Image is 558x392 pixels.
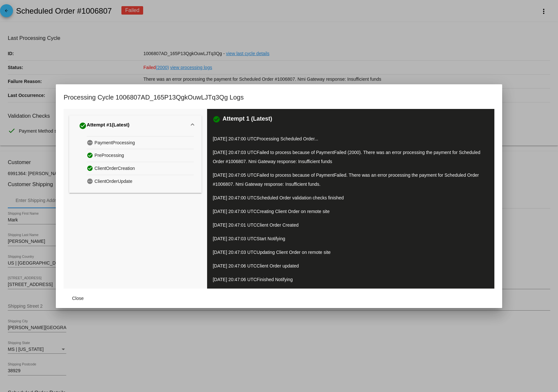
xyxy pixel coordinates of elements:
[213,220,489,230] p: [DATE] 20:47:01 UTC
[213,172,479,187] span: Failed to process because of PaymentFailed. There was an error processing the payment for Schedul...
[72,296,84,301] span: Close
[213,261,489,270] p: [DATE] 20:47:06 UTC
[87,138,94,147] mat-icon: pending
[213,234,489,243] p: [DATE] 20:47:03 UTC
[94,163,135,173] span: ClientOrderCreation
[94,176,132,186] span: ClientOrderUpdate
[213,193,489,202] p: [DATE] 20:47:00 UTC
[257,222,299,228] span: Client Order Created
[213,207,489,216] p: [DATE] 20:47:00 UTC
[64,292,92,304] button: Close dialog
[257,263,299,268] span: Client Order updated
[257,136,318,141] span: Processing Scheduled Order...
[94,138,135,148] span: PaymentProcessing
[112,122,130,130] span: (Latest)
[257,195,344,200] span: Scheduled Order validation checks finished
[213,115,220,123] mat-icon: check_circle
[213,171,489,189] p: [DATE] 20:47:05 UTC
[213,150,480,164] span: Failed to process because of PaymentFailed (2000). There was an error processing the payment for ...
[64,92,244,102] h1: Processing Cycle 1006807AD_165P13QgkOuwLJTq3Qg Logs
[213,248,489,257] p: [DATE] 20:47:03 UTC
[213,134,489,143] p: [DATE] 20:47:00 UTC
[79,121,130,131] div: Attempt #1
[257,209,330,214] span: Creating Client Order on remote site
[79,122,87,130] mat-icon: check_circle
[87,150,94,160] mat-icon: check_circle
[213,275,489,284] p: [DATE] 20:47:06 UTC
[94,150,124,160] span: PreProcessing
[87,176,94,186] mat-icon: pending
[222,115,272,123] h3: Attempt 1 (Latest)
[69,136,202,193] div: Attempt #1(Latest)
[257,250,331,255] span: Updating Client Order on remote site
[257,236,285,241] span: Start Notifying
[69,115,202,136] mat-expansion-panel-header: Attempt #1(Latest)
[257,277,293,282] span: Finished Notifying
[87,163,94,173] mat-icon: check_circle
[213,148,489,166] p: [DATE] 20:47:03 UTC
